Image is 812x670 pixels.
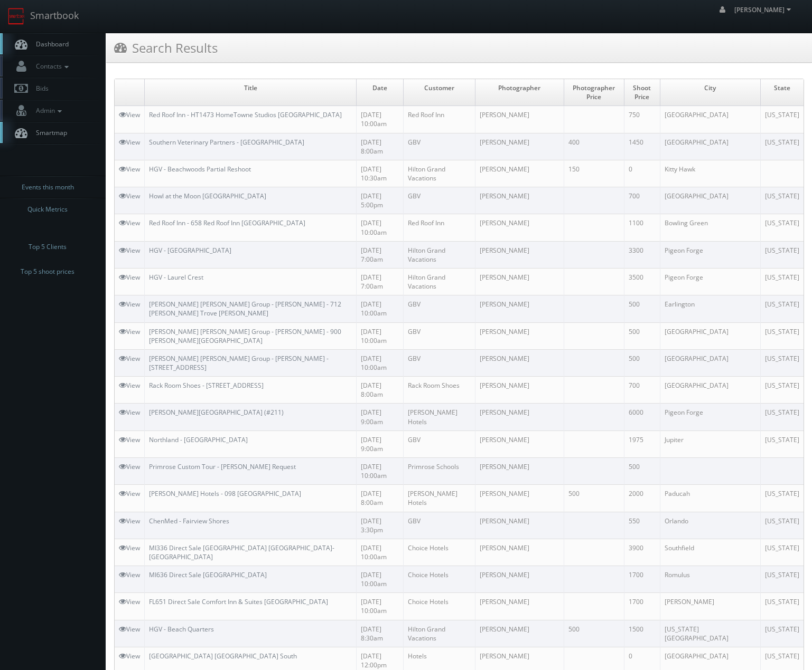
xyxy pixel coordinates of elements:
td: 500 [564,485,624,512]
a: Red Roof Inn - HT1473 HomeTowne Studios [GEOGRAPHIC_DATA] [149,110,342,119]
td: [PERSON_NAME] [475,160,564,187]
a: Howl at the Moon [GEOGRAPHIC_DATA] [149,192,266,200]
td: [DATE] 3:30pm [357,512,404,539]
td: Choice Hotels [404,593,475,620]
span: Events this month [22,182,74,193]
td: [PERSON_NAME] [475,295,564,322]
td: State [760,79,804,106]
td: [US_STATE] [760,133,804,160]
a: Primrose Custom Tour - [PERSON_NAME] Request [149,462,296,471]
td: [PERSON_NAME] [475,404,564,430]
td: [GEOGRAPHIC_DATA] [660,349,760,376]
td: [PERSON_NAME] [660,593,760,620]
td: Bowling Green [660,214,760,241]
td: 1700 [624,593,660,620]
td: [DATE] 10:00am [357,457,404,484]
td: [DATE] 8:30am [357,620,404,647]
td: 700 [624,377,660,404]
td: [US_STATE] [760,430,804,457]
td: [US_STATE] [760,268,804,295]
td: [US_STATE] [760,485,804,512]
td: [US_STATE] [760,620,804,647]
td: GBV [404,133,475,160]
td: [DATE] 7:00am [357,241,404,268]
td: Pigeon Forge [660,241,760,268]
td: 1100 [624,214,660,241]
td: [DATE] 8:00am [357,133,404,160]
a: View [119,192,140,200]
td: [US_STATE] [760,214,804,241]
td: [DATE] 7:00am [357,268,404,295]
td: [DATE] 10:00am [357,214,404,241]
td: [US_STATE] [760,566,804,593]
td: Primrose Schools [404,457,475,484]
td: 2000 [624,485,660,512]
td: Rack Room Shoes [404,377,475,404]
span: Contacts [31,62,71,71]
td: [DATE] 10:00am [357,322,404,349]
a: View [119,408,140,417]
a: View [119,489,140,498]
a: View [119,381,140,390]
a: View [119,246,140,255]
td: [PERSON_NAME] [475,377,564,404]
td: [US_STATE] [760,404,804,430]
td: [PERSON_NAME] [475,322,564,349]
a: [PERSON_NAME] [PERSON_NAME] Group - [PERSON_NAME] - [STREET_ADDRESS] [149,354,329,372]
td: [DATE] 10:00am [357,295,404,322]
td: [DATE] 10:00am [357,566,404,593]
td: GBV [404,295,475,322]
a: Southern Veterinary Partners - [GEOGRAPHIC_DATA] [149,138,304,147]
img: smartbook-logo.png [8,8,25,25]
td: GBV [404,322,475,349]
a: HGV - Beach Quarters [149,625,214,634]
td: Date [357,79,404,106]
a: Red Roof Inn - 658 Red Roof Inn [GEOGRAPHIC_DATA] [149,218,305,227]
a: [PERSON_NAME] Hotels - 098 [GEOGRAPHIC_DATA] [149,489,301,498]
td: Red Roof Inn [404,214,475,241]
td: Red Roof Inn [404,106,475,133]
td: [PERSON_NAME] [475,593,564,620]
a: View [119,435,140,444]
td: Photographer [475,79,564,106]
td: [US_STATE] [760,187,804,214]
td: 700 [624,187,660,214]
td: [US_STATE] [760,593,804,620]
td: Hilton Grand Vacations [404,160,475,187]
td: [DATE] 5:00pm [357,187,404,214]
a: View [119,462,140,471]
a: HGV - Laurel Crest [149,273,203,282]
td: [PERSON_NAME] [475,187,564,214]
a: View [119,300,140,309]
td: [DATE] 10:00am [357,539,404,566]
td: 3300 [624,241,660,268]
td: GBV [404,349,475,376]
td: Photographer Price [564,79,624,106]
a: [GEOGRAPHIC_DATA] [GEOGRAPHIC_DATA] South [149,652,297,661]
td: Paducah [660,485,760,512]
td: [PERSON_NAME] Hotels [404,404,475,430]
span: [PERSON_NAME] [734,5,794,14]
td: 500 [564,620,624,647]
td: Kitty Hawk [660,160,760,187]
a: View [119,652,140,661]
a: HGV - [GEOGRAPHIC_DATA] [149,246,231,255]
td: 500 [624,349,660,376]
a: View [119,165,140,174]
td: Orlando [660,512,760,539]
a: View [119,273,140,282]
td: [US_STATE][GEOGRAPHIC_DATA] [660,620,760,647]
span: Smartmap [31,128,67,137]
td: [GEOGRAPHIC_DATA] [660,106,760,133]
td: 500 [624,457,660,484]
td: [DATE] 9:00am [357,404,404,430]
td: 1450 [624,133,660,160]
td: [PERSON_NAME] [475,214,564,241]
span: Bids [31,84,49,93]
td: 6000 [624,404,660,430]
a: View [119,625,140,634]
td: [DATE] 10:00am [357,593,404,620]
td: Hilton Grand Vacations [404,241,475,268]
a: View [119,138,140,147]
a: View [119,543,140,552]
